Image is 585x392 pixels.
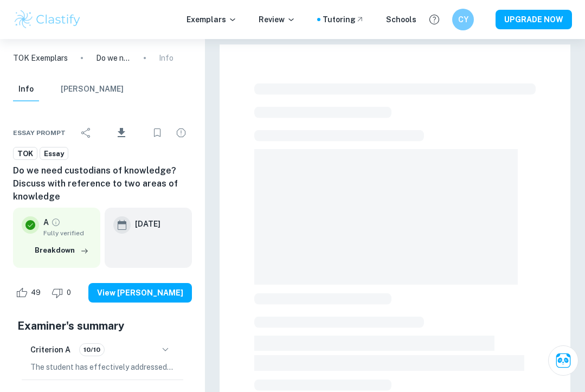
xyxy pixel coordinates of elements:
button: Info [13,78,39,101]
p: A [43,216,49,228]
button: CY [452,9,474,30]
span: Fully verified [43,228,92,238]
div: Share [75,122,97,144]
a: Grade fully verified [51,217,61,227]
p: The student has effectively addressed the chosen title "Do we need custodians of knowledge? Discu... [30,361,175,373]
h6: Criterion A [30,344,70,356]
div: Like [13,284,47,301]
span: 49 [25,287,47,298]
span: 0 [61,287,77,298]
button: Ask Clai [548,345,578,376]
span: Essay [40,149,68,159]
a: Tutoring [323,14,364,25]
h5: Examiner's summary [17,318,188,334]
img: Clastify logo [13,9,82,30]
span: Essay prompt [13,128,66,138]
p: Do we need custodians of knowledge? Discuss with reference to two areas of knowledge [96,52,131,64]
div: Download [99,119,144,147]
a: Essay [40,147,68,160]
a: TOK Exemplars [13,52,68,64]
p: Exemplars [187,14,237,25]
h6: CY [457,14,470,25]
span: 10/10 [80,345,104,355]
button: View [PERSON_NAME] [88,283,192,303]
a: Schools [386,14,416,25]
p: Info [159,52,173,64]
h6: [DATE] [135,218,160,230]
h6: Do we need custodians of knowledge? Discuss with reference to two areas of knowledge [13,164,192,203]
div: Report issue [170,122,192,144]
a: TOK [13,147,37,160]
span: TOK [14,149,37,159]
div: Dislike [49,284,77,301]
button: Help and Feedback [425,10,443,29]
button: [PERSON_NAME] [61,78,124,101]
button: UPGRADE NOW [496,10,572,29]
p: Review [259,14,295,25]
div: Bookmark [146,122,168,144]
button: Breakdown [32,242,92,259]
